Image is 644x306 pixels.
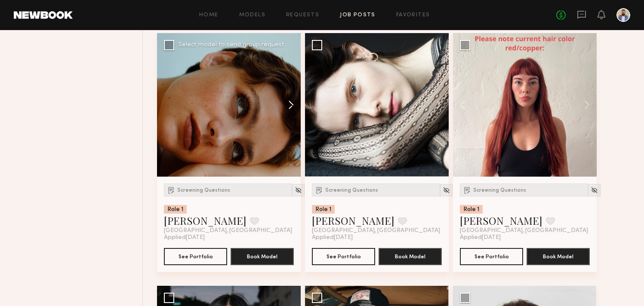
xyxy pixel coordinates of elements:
span: [GEOGRAPHIC_DATA], [GEOGRAPHIC_DATA] [460,227,588,234]
button: Book Model [231,248,294,265]
a: [PERSON_NAME] [312,214,394,227]
span: Screening Questions [177,188,230,193]
a: Requests [286,12,319,18]
button: See Portfolio [460,248,523,265]
a: Job Posts [340,12,376,18]
a: Book Model [527,252,590,260]
button: Book Model [527,248,590,265]
div: Select model to send group request [179,42,284,48]
img: Unhide Model [295,187,302,194]
a: Models [239,12,265,18]
a: Favorites [396,12,430,18]
button: See Portfolio [312,248,375,265]
img: Unhide Model [443,187,450,194]
span: [GEOGRAPHIC_DATA], [GEOGRAPHIC_DATA] [312,227,440,234]
img: Submission Icon [167,186,176,194]
a: Book Model [231,252,294,260]
span: [GEOGRAPHIC_DATA], [GEOGRAPHIC_DATA] [164,227,292,234]
div: Applied [DATE] [164,234,294,241]
button: See Portfolio [164,248,227,265]
span: Screening Questions [473,188,526,193]
a: Home [199,12,219,18]
a: Book Model [379,252,442,260]
div: Role 1 [164,205,187,214]
a: [PERSON_NAME] [164,214,247,227]
span: Screening Questions [325,188,378,193]
img: Submission Icon [315,186,324,194]
a: [PERSON_NAME] [460,214,542,227]
div: Applied [DATE] [312,234,442,241]
img: Submission Icon [463,186,471,194]
img: Unhide Model [591,187,598,194]
div: Role 1 [312,205,335,214]
button: Book Model [379,248,442,265]
div: Role 1 [460,205,483,214]
div: Applied [DATE] [460,234,590,241]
